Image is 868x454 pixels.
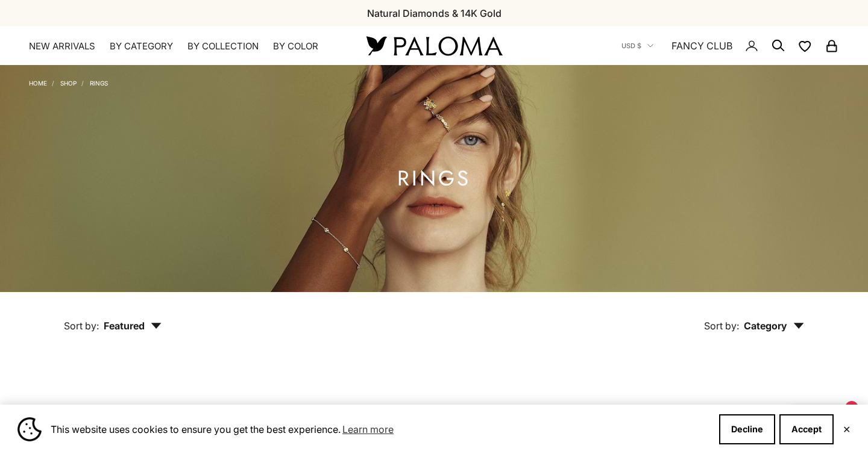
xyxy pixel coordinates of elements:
[367,5,502,21] p: Natural Diamonds & 14K Gold
[621,26,839,65] nav: Secondary navigation
[60,79,77,87] a: Shop
[341,420,395,438] a: Learn more
[29,40,95,52] a: NEW ARRIVALS
[273,40,318,52] summary: By Color
[397,171,471,186] h1: Rings
[29,77,108,87] nav: Breadcrumb
[64,320,99,332] span: Sort by:
[104,320,162,332] span: Featured
[719,414,775,444] button: Decline
[676,292,832,343] button: Sort by: Category
[621,40,653,51] button: USD $
[51,420,709,438] span: This website uses cookies to ensure you get the best experience.
[704,320,739,332] span: Sort by:
[17,417,42,441] img: Cookie banner
[187,40,259,52] summary: By Collection
[29,40,338,52] nav: Primary navigation
[90,79,108,87] a: Rings
[671,38,732,54] a: FANCY CLUB
[110,40,173,52] summary: By Category
[621,40,641,51] span: USD $
[779,414,834,444] button: Accept
[744,320,804,332] span: Category
[36,292,189,343] button: Sort by: Featured
[843,426,851,433] button: Close
[29,79,47,87] a: Home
